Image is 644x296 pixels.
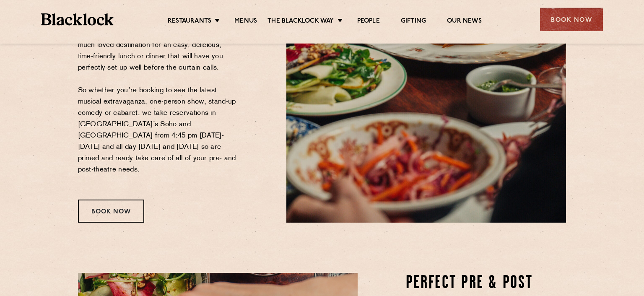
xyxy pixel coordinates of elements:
[357,17,380,26] a: People
[234,17,257,26] a: Menus
[447,17,482,26] a: Our News
[78,200,144,223] div: Book Now
[267,17,334,26] a: The Blacklock Way
[401,17,426,26] a: Gifting
[41,13,114,26] img: BL_Textured_Logo-footer-cropped.svg
[540,8,603,31] div: Book Now
[168,17,211,26] a: Restaurants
